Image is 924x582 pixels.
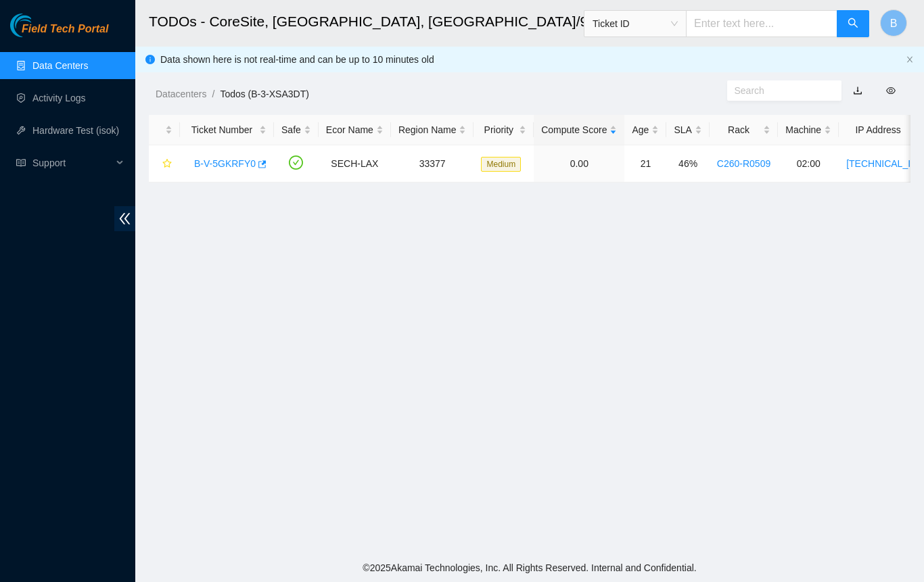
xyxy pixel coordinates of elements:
span: Field Tech Portal [22,23,108,36]
span: Medium [481,157,521,172]
td: 21 [624,145,666,183]
td: 0.00 [534,145,624,183]
span: close [906,55,914,64]
a: Akamai TechnologiesField Tech Portal [10,24,108,42]
a: Datacenters [156,89,206,99]
a: Todos (B-3-XSA3DT) [220,89,308,99]
a: Hardware Test (isok) [32,125,119,136]
a: Data Centers [32,60,88,71]
td: SECH-LAX [319,145,391,183]
button: close [906,55,914,64]
span: check-circle [289,155,303,170]
button: star [156,153,172,174]
button: download [843,80,873,101]
td: 46% [666,145,709,183]
span: eye [886,86,896,95]
span: read [16,158,26,168]
button: B [880,9,907,37]
a: download [853,85,862,96]
td: 33377 [391,145,474,183]
a: [TECHNICAL_ID] [846,158,920,169]
a: C260-R0509 [717,158,770,169]
button: search [837,10,869,37]
a: B-V-5GKRFY0 [194,158,256,169]
footer: © 2025 Akamai Technologies, Inc. All Rights Reserved. Internal and Confidential. [135,554,924,582]
span: star [162,159,172,170]
img: Akamai Technologies [10,14,68,37]
span: B [890,15,898,32]
span: Ticket ID [593,14,678,34]
span: Support [32,149,112,176]
span: search [848,18,858,30]
span: / [212,89,214,99]
input: Enter text here... [686,10,837,37]
span: double-left [114,206,135,231]
input: Search [735,83,824,98]
td: 02:00 [778,145,839,183]
a: Activity Logs [32,93,86,103]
